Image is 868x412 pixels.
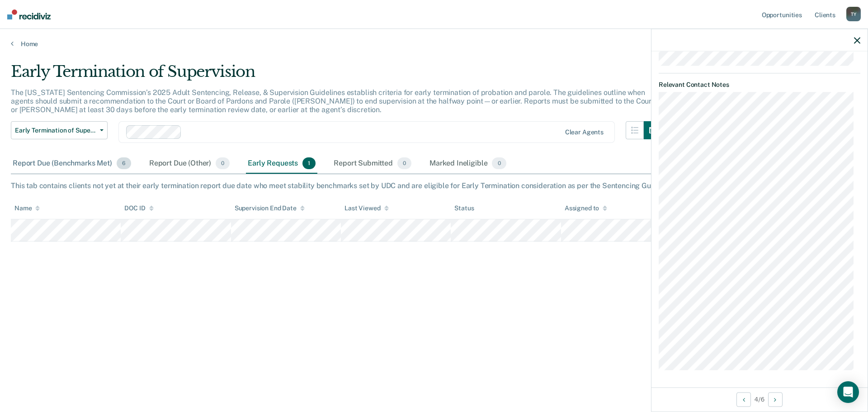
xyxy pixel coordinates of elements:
div: Open Intercom Messenger [837,381,859,403]
div: Early Requests [246,154,317,174]
img: Recidiviz [7,9,51,19]
span: 6 [117,157,131,169]
button: Next Opportunity [768,392,783,407]
a: Home [11,40,857,48]
button: Previous Opportunity [736,392,751,407]
div: DOC ID [124,204,153,212]
span: 1 [302,157,316,169]
div: Status [454,204,474,212]
span: Early Termination of Supervision [15,127,96,134]
span: 0 [216,157,230,169]
div: Report Due (Other) [147,154,231,174]
div: Assigned to [565,204,607,212]
div: This tab contains clients not yet at their early termination report due date who meet stability b... [11,181,857,190]
div: Supervision End Date [235,204,305,212]
p: The [US_STATE] Sentencing Commission’s 2025 Adult Sentencing, Release, & Supervision Guidelines e... [11,88,654,114]
span: 0 [397,157,411,169]
div: 4 / 6 [651,387,868,411]
div: T Y [846,7,861,21]
div: Last Viewed [344,204,388,212]
div: Clear agents [565,128,604,136]
div: Marked Ineligible [428,154,508,174]
div: Report Submitted [332,154,413,174]
span: 0 [492,157,506,169]
div: Early Termination of Supervision [11,62,662,88]
dt: Relevant Contact Notes [659,81,860,89]
div: Report Due (Benchmarks Met) [11,154,133,174]
div: Name [14,204,40,212]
